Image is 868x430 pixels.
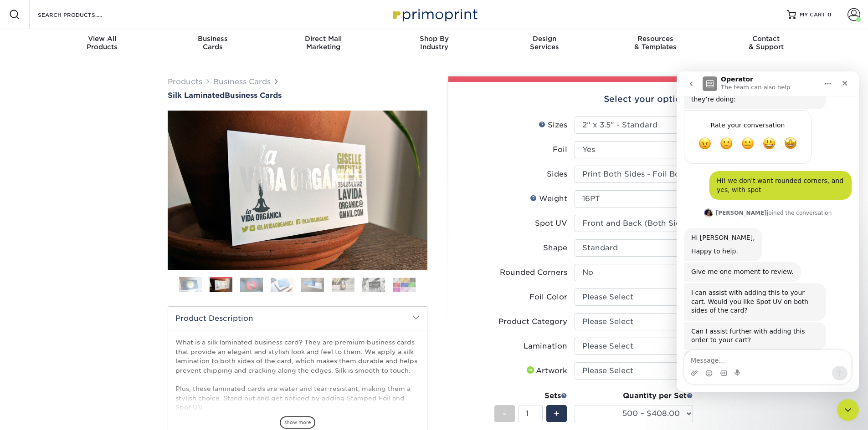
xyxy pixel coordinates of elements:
img: Business Cards 05 [301,278,324,292]
a: DesignServices [489,29,600,58]
div: Weight [530,193,567,204]
span: View All [47,35,158,43]
a: View AllProducts [47,29,158,58]
span: 0 [827,11,832,18]
span: Design [489,35,600,43]
div: & Templates [600,35,711,51]
div: Product Category [498,316,567,327]
a: Shop ByIndustry [379,29,489,58]
iframe: Intercom live chat [837,399,859,421]
span: Shop By [379,35,489,43]
a: Silk LaminatedBusiness Cards [168,91,427,100]
span: Direct Mail [268,35,379,43]
img: Primoprint [389,5,480,24]
div: Foil Color [529,292,567,303]
span: Silk Laminated [168,91,225,100]
div: Services [489,35,600,51]
img: Business Cards 08 [393,278,416,292]
a: Direct MailMarketing [268,29,379,58]
div: Sides [547,169,567,180]
span: Business [157,35,268,43]
div: Marketing [268,35,379,51]
img: Business Cards 04 [271,278,293,292]
span: Contact [711,35,822,43]
a: BusinessCards [157,29,268,58]
img: Business Cards 06 [332,278,354,292]
div: Select your options: [456,82,693,116]
div: Rounded Corners [500,267,567,278]
img: Business Cards 02 [210,278,232,293]
a: Contact& Support [711,29,822,58]
div: Artwork [525,365,567,376]
input: SEARCH PRODUCTS..... [37,9,126,20]
img: Business Cards 03 [240,278,263,292]
div: Sizes [539,120,567,131]
div: Shape [543,243,567,253]
a: Business Cards [213,77,271,86]
img: Silk Laminated 02 [168,111,427,270]
div: Foil [553,144,567,155]
a: Products [168,77,202,86]
div: Industry [379,35,489,51]
h2: Product Description [168,307,427,330]
img: Business Cards 07 [362,278,385,292]
h1: Business Cards [168,91,427,100]
span: Resources [600,35,711,43]
img: Business Cards 01 [179,273,202,296]
span: - [503,407,507,420]
span: MY CART [800,11,826,19]
div: & Support [711,35,822,51]
span: show more [280,416,315,429]
div: Quantity per Set [575,390,693,401]
span: + [554,407,560,420]
iframe: Intercom live chat [677,71,859,392]
div: Spot UV [535,218,567,229]
div: Products [47,35,158,51]
div: Cards [157,35,268,51]
div: Lamination [524,341,567,352]
a: Resources& Templates [600,29,711,58]
div: Sets [494,390,567,401]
